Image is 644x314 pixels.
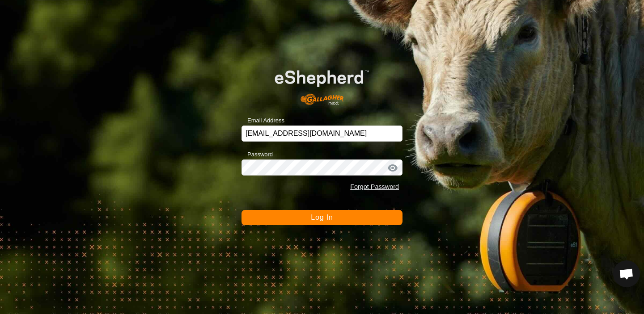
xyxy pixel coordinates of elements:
[613,260,640,287] div: Open chat
[241,126,402,142] input: Email Address
[241,210,402,225] button: Log In
[311,214,333,221] span: Log In
[241,116,284,125] label: Email Address
[350,183,399,190] a: Forgot Password
[241,150,273,159] label: Password
[258,57,386,112] img: E-shepherd Logo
